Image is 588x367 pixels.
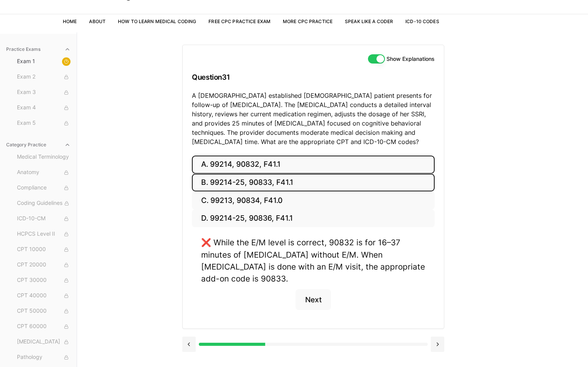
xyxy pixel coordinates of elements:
[17,168,71,177] span: Anatomy
[14,274,74,287] button: CPT 30000
[17,338,71,346] span: [MEDICAL_DATA]
[17,322,71,331] span: CPT 60000
[17,353,71,362] span: Pathology
[405,18,439,24] a: ICD-10 Codes
[14,228,74,240] button: HCPCS Level II
[17,199,71,208] span: Coding Guidelines
[17,119,71,127] span: Exam 5
[192,174,435,192] button: B. 99214-25, 90833, F41.1
[17,307,71,315] span: CPT 50000
[17,276,71,285] span: CPT 30000
[14,71,74,83] button: Exam 2
[17,184,71,192] span: Compliance
[3,43,74,55] button: Practice Exams
[63,18,77,24] a: Home
[201,236,425,285] div: ❌ While the E/M level is correct, 90832 is for 16–37 minutes of [MEDICAL_DATA] without E/M. When ...
[17,57,71,66] span: Exam 1
[17,73,71,81] span: Exam 2
[386,56,435,62] label: Show Explanations
[14,102,74,114] button: Exam 4
[17,88,71,97] span: Exam 3
[14,166,74,179] button: Anatomy
[14,213,74,225] button: ICD-10-CM
[192,191,435,209] button: C. 99213, 90834, F41.0
[192,209,435,228] button: D. 99214-25, 90836, F41.1
[14,197,74,209] button: Coding Guidelines
[192,66,435,89] h3: Question 31
[14,336,74,348] button: [MEDICAL_DATA]
[14,55,74,68] button: Exam 1
[17,292,71,300] span: CPT 40000
[14,182,74,194] button: Compliance
[17,153,71,161] span: Medical Terminology
[89,18,106,24] a: About
[17,104,71,112] span: Exam 4
[14,86,74,99] button: Exam 3
[14,320,74,333] button: CPT 60000
[14,117,74,129] button: Exam 5
[14,259,74,271] button: CPT 20000
[14,351,74,364] button: Pathology
[14,243,74,256] button: CPT 10000
[283,18,333,24] a: More CPC Practice
[17,230,71,238] span: HCPCS Level II
[14,151,74,163] button: Medical Terminology
[17,261,71,269] span: CPT 20000
[192,156,435,174] button: A. 99214, 90832, F41.1
[14,290,74,302] button: CPT 40000
[17,215,71,223] span: ICD-10-CM
[14,305,74,317] button: CPT 50000
[3,139,74,151] button: Category Practice
[192,91,435,146] p: A [DEMOGRAPHIC_DATA] established [DEMOGRAPHIC_DATA] patient presents for follow-up of [MEDICAL_DA...
[345,18,393,24] a: Speak Like a Coder
[208,18,270,24] a: Free CPC Practice Exam
[118,18,196,24] a: How to Learn Medical Coding
[17,245,71,254] span: CPT 10000
[296,289,331,310] button: Next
